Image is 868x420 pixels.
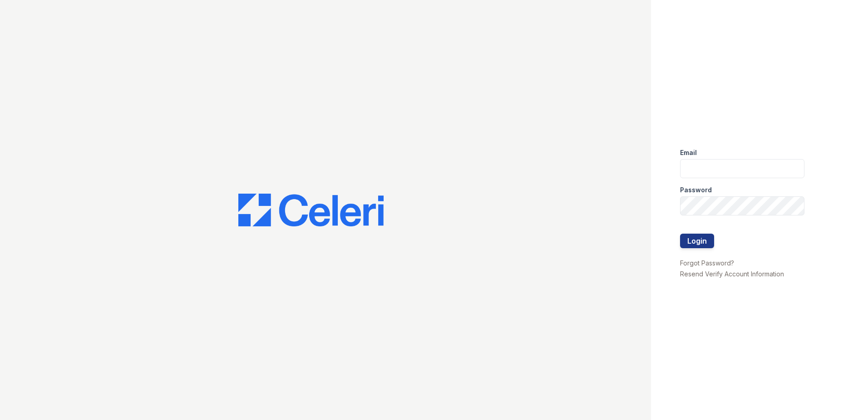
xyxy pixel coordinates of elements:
[680,185,712,195] label: Password
[680,259,734,267] a: Forgot Password?
[680,270,784,278] a: Resend Verify Account Information
[680,148,697,157] label: Email
[680,234,714,248] button: Login
[238,194,384,226] img: CE_Logo_Blue-a8612792a0a2168367f1c8372b55b34899dd931a85d93a1a3d3e32e68fde9ad4.png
